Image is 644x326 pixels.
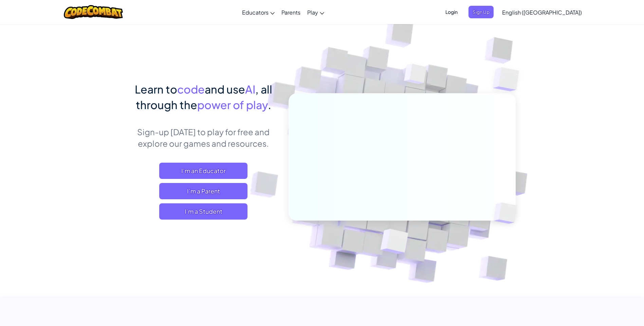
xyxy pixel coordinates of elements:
[239,3,278,21] a: Educators
[482,188,533,238] img: Overlap cubes
[159,203,247,220] button: I'm a Student
[307,9,318,16] span: Play
[499,3,585,21] a: English ([GEOGRAPHIC_DATA])
[245,82,255,96] span: AI
[135,82,177,96] span: Learn to
[364,215,424,271] img: Overlap cubes
[177,82,205,96] span: code
[197,98,268,111] span: power of play
[242,9,269,16] span: Educators
[129,126,278,149] p: Sign-up [DATE] to play for free and explore our games and resources.
[479,51,538,108] img: Overlap cubes
[159,163,247,179] a: I'm an Educator
[502,9,582,16] span: English ([GEOGRAPHIC_DATA])
[278,3,304,21] a: Parents
[64,5,123,19] img: CodeCombat logo
[391,50,440,101] img: Overlap cubes
[205,82,245,96] span: and use
[468,6,494,18] button: Sign Up
[441,6,462,18] button: Login
[268,98,271,111] span: .
[159,183,247,199] a: I'm a Parent
[304,3,328,21] a: Play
